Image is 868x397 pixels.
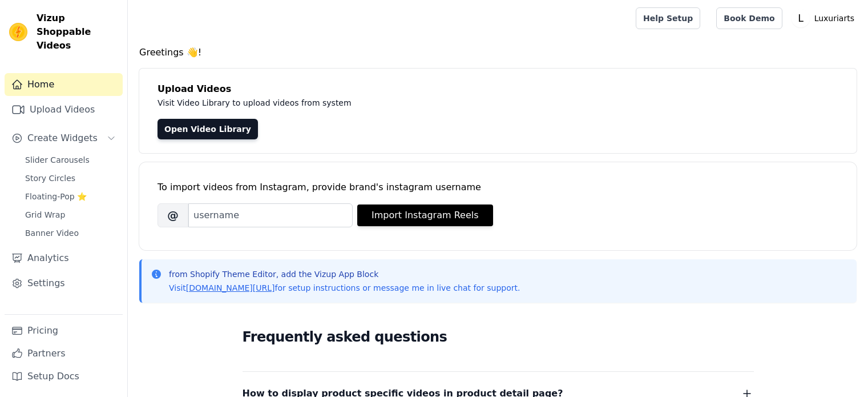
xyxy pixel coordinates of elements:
a: Help Setup [636,7,700,29]
div: To import videos from Instagram, provide brand's instagram username [158,181,838,194]
a: Book Demo [716,7,782,29]
a: [DOMAIN_NAME][URL] [186,283,275,292]
a: Analytics [5,247,123,270]
span: Grid Wrap [25,209,65,220]
a: Slider Carousels [18,152,123,168]
a: Setup Docs [5,365,123,388]
p: from Shopify Theme Editor, add the Vizup App Block [169,268,520,280]
span: Create Widgets [27,131,98,145]
a: Settings [5,272,123,295]
input: username [188,203,353,227]
span: Slider Carousels [25,154,90,166]
button: L Luxuriarts [792,8,859,29]
h4: Greetings 👋! [139,46,857,59]
h2: Frequently asked questions [243,326,754,348]
span: Banner Video [25,227,79,239]
a: Open Video Library [158,119,258,139]
a: Partners [5,342,123,365]
span: Floating-Pop ⭐ [25,191,87,202]
a: Upload Videos [5,98,123,121]
a: Home [5,73,123,96]
a: Banner Video [18,225,123,241]
p: Visit Video Library to upload videos from system [158,96,669,110]
a: Grid Wrap [18,207,123,223]
p: Luxuriarts [810,8,859,29]
img: Vizup [9,23,27,41]
h4: Upload Videos [158,82,838,96]
span: @ [158,203,188,227]
a: Story Circles [18,170,123,186]
button: Create Widgets [5,127,123,150]
a: Floating-Pop ⭐ [18,189,123,204]
span: Vizup Shoppable Videos [37,11,118,53]
button: Import Instagram Reels [357,204,493,226]
text: L [798,13,804,24]
p: Visit for setup instructions or message me in live chat for support. [169,282,520,294]
a: Pricing [5,319,123,342]
span: Story Circles [25,173,75,184]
